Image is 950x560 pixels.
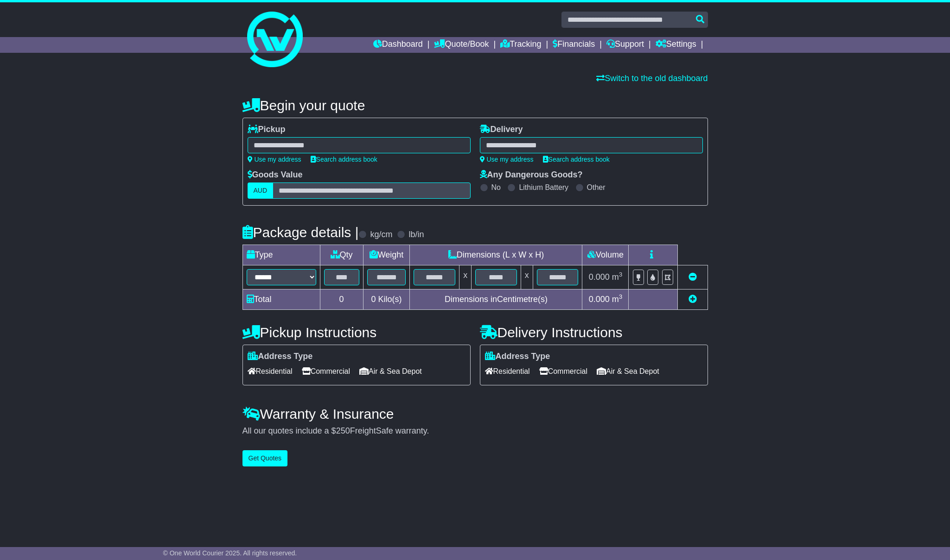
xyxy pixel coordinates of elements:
[459,265,472,289] td: x
[485,352,550,362] label: Address Type
[521,265,533,289] td: x
[543,156,610,163] a: Search address book
[606,37,644,53] a: Support
[248,364,293,378] span: Residential
[242,325,471,340] h4: Pickup Instructions
[163,549,297,557] span: © One World Courier 2025. All rights reserved.
[619,271,623,278] sup: 3
[302,364,350,378] span: Commercial
[248,156,301,163] a: Use my address
[434,37,489,53] a: Quote/Book
[370,230,392,240] label: kg/cm
[612,272,623,282] span: m
[311,156,377,163] a: Search address book
[336,426,350,435] span: 250
[480,125,523,135] label: Delivery
[373,37,423,53] a: Dashboard
[320,289,363,310] td: 0
[363,289,410,310] td: Kilo(s)
[242,450,288,466] button: Get Quotes
[410,245,582,265] td: Dimensions (L x W x H)
[553,37,595,53] a: Financials
[596,74,708,83] a: Switch to the old dashboard
[480,170,583,180] label: Any Dangerous Goods?
[248,182,274,199] label: AUD
[408,230,424,240] label: lb/in
[480,156,534,163] a: Use my address
[491,183,501,192] label: No
[480,325,708,340] h4: Delivery Instructions
[242,245,320,265] td: Type
[597,364,659,378] span: Air & Sea Depot
[656,37,696,53] a: Settings
[485,364,530,378] span: Residential
[242,98,708,113] h4: Begin your quote
[689,295,697,304] a: Add new item
[582,245,629,265] td: Volume
[612,295,623,304] span: m
[587,183,606,192] label: Other
[539,364,587,378] span: Commercial
[242,406,708,422] h4: Warranty & Insurance
[363,245,410,265] td: Weight
[320,245,363,265] td: Qty
[371,295,376,304] span: 0
[359,364,422,378] span: Air & Sea Depot
[619,293,623,300] sup: 3
[242,426,708,436] div: All our quotes include a $ FreightSafe warranty.
[519,183,568,192] label: Lithium Battery
[242,225,359,240] h4: Package details |
[248,352,313,362] label: Address Type
[589,272,610,282] span: 0.000
[410,289,582,310] td: Dimensions in Centimetre(s)
[689,272,697,282] a: Remove this item
[500,37,541,53] a: Tracking
[248,125,286,135] label: Pickup
[248,170,303,180] label: Goods Value
[589,295,610,304] span: 0.000
[242,289,320,310] td: Total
